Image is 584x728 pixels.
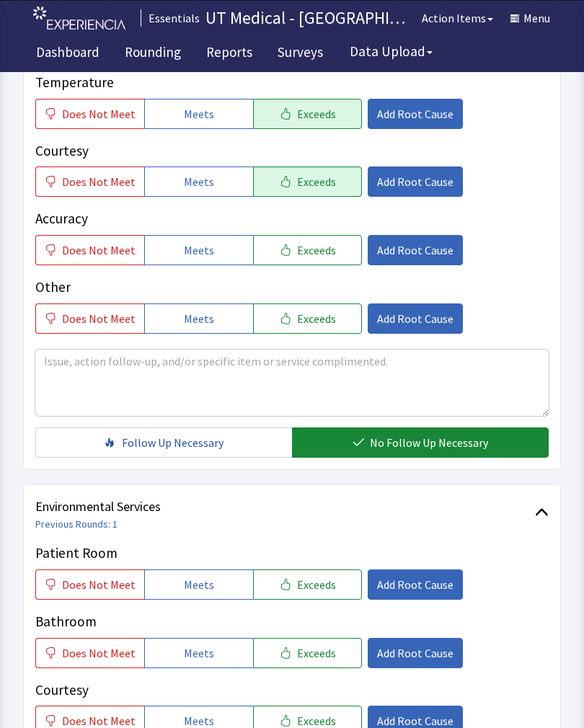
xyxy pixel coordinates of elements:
[184,644,214,662] span: Meets
[62,105,136,123] span: Does Not Meet
[205,6,413,30] p: UT Medical - [GEOGRAPHIC_DATA][US_STATE]
[144,569,253,600] button: Meets
[35,277,549,298] p: Other
[62,173,136,190] span: Does Not Meet
[377,310,454,327] span: Add Root Cause
[35,208,549,229] p: Accuracy
[122,434,224,451] span: Follow Up Necessary
[35,141,549,161] p: Courtesy
[253,569,362,600] button: Exceeds
[62,241,136,259] span: Does Not Meet
[195,36,263,72] a: Reports
[33,6,125,30] img: experiencia_logo.png
[114,36,192,72] a: Rounding
[35,72,549,93] p: Temperature
[62,644,136,662] span: Does Not Meet
[377,644,454,662] span: Add Root Cause
[35,167,144,197] button: Does Not Meet
[297,576,336,593] span: Exceeds
[368,235,463,265] button: Add Root Cause
[35,680,549,701] p: Courtesy
[144,99,253,129] button: Meets
[368,167,463,197] button: Add Root Cause
[377,241,454,259] span: Add Root Cause
[368,569,463,600] button: Add Root Cause
[144,303,253,334] button: Meets
[253,638,362,668] button: Exceeds
[368,638,463,668] button: Add Root Cause
[144,235,253,265] button: Meets
[297,310,336,327] span: Exceeds
[35,427,292,458] button: Follow Up Necessary
[297,241,336,259] span: Exceeds
[25,36,110,72] a: Dashboard
[292,427,549,458] button: No Follow Up Necessary
[370,434,488,451] span: No Follow Up Necessary
[267,36,334,72] a: Surveys
[35,518,118,531] a: Previous Rounds: 1
[35,235,144,265] button: Does Not Meet
[35,638,144,668] button: Does Not Meet
[184,173,214,190] span: Meets
[377,105,454,123] span: Add Root Cause
[377,173,454,190] span: Add Root Cause
[413,4,502,32] button: Action Items
[253,99,362,129] button: Exceeds
[35,543,549,564] p: Patient Room
[297,644,336,662] span: Exceeds
[297,105,336,123] span: Exceeds
[184,310,214,327] span: Meets
[35,569,144,600] button: Does Not Meet
[297,173,336,190] span: Exceeds
[35,99,144,129] button: Does Not Meet
[253,167,362,197] button: Exceeds
[35,611,549,632] p: Bathroom
[253,235,362,265] button: Exceeds
[184,576,214,593] span: Meets
[141,9,200,27] div: Essentials
[377,576,454,593] span: Add Root Cause
[368,99,463,129] button: Add Root Cause
[341,38,441,65] button: Data Upload
[502,4,559,32] button: Menu
[35,303,144,334] button: Does Not Meet
[35,497,535,517] span: Environmental Services
[368,303,463,334] button: Add Root Cause
[62,310,136,327] span: Does Not Meet
[184,105,214,123] span: Meets
[253,303,362,334] button: Exceeds
[144,167,253,197] button: Meets
[62,576,136,593] span: Does Not Meet
[144,638,253,668] button: Meets
[184,241,214,259] span: Meets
